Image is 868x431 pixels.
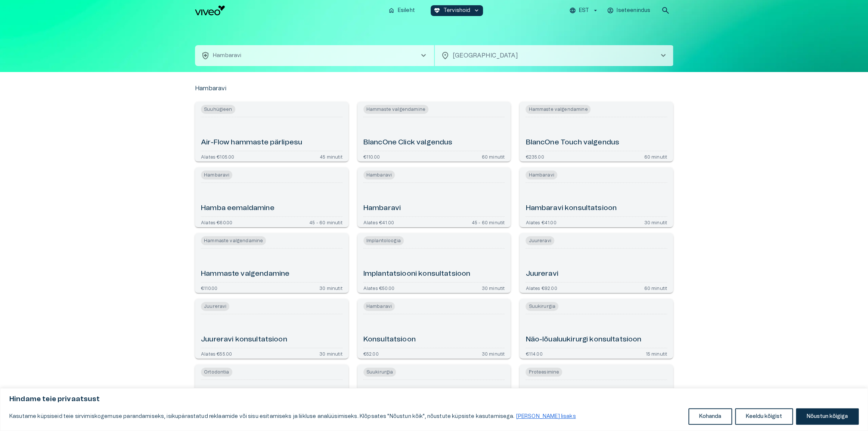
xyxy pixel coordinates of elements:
a: Navigate to homepage [195,6,382,15]
span: Hammaste valgendamine [363,105,428,114]
a: Open service booking details [195,299,348,359]
p: 60 minutit [644,285,667,290]
span: Proteesimine [526,368,562,377]
h6: Hammaste valgendamine [201,269,289,279]
span: Help [38,6,49,12]
span: Hambaravi [363,171,395,179]
p: 45 minutit [320,154,342,159]
span: search [661,6,670,15]
p: Esileht [398,7,415,15]
p: €110.00 [363,154,380,159]
p: 15 minutit [645,351,667,356]
p: Alates €92.00 [526,285,557,290]
p: Alates €50.00 [363,285,394,290]
h6: Implantatsiooni konsultatsioon [363,269,471,279]
h6: Näo-lõualuukirurgi konsultatsioon [526,335,641,345]
a: Open service booking details [520,233,673,293]
button: open search modal [658,3,673,18]
h6: Air-Flow hammaste pärlipesu [201,138,302,148]
a: Open service booking details [357,233,511,293]
p: 45 - 60 minutit [309,220,342,224]
a: Open service booking details [357,102,511,162]
h6: BlancOne Touch valgendus [526,138,619,148]
p: Alates €105.00 [201,154,234,159]
h6: Hamba eemaldamine [201,203,275,213]
h6: Hambaravi konsultatsioon [526,203,617,213]
span: Hammaste valgendamine [526,105,590,114]
a: Open service booking details [195,102,348,162]
img: Viveo logo [195,6,225,15]
p: Hambaravi [213,52,241,60]
a: Open service booking details [195,168,348,227]
button: health_and_safetyHambaravichevron_right [195,45,434,66]
h6: Konsultatsioon [363,335,416,345]
button: ecg_heartTervishoidkeyboard_arrow_down [431,5,483,16]
span: location_on [441,51,450,60]
span: Hambaravi [526,171,557,179]
span: Hambaravi [201,171,232,179]
p: [GEOGRAPHIC_DATA] [453,51,647,60]
a: Open service booking details [520,365,673,424]
span: Suukirurgia [363,368,396,377]
p: 30 minutit [482,351,505,356]
span: home [388,7,395,14]
p: Kasutame küpsiseid teie sirvimiskogemuse parandamiseks, isikupärastatud reklaamide või sisu esita... [9,412,576,421]
p: €52.00 [363,351,379,356]
p: 60 minutit [644,154,667,159]
p: €235.00 [526,154,544,159]
span: Hambaravi [363,302,395,311]
span: chevron_right [419,51,428,60]
p: 60 minutit [482,154,505,159]
p: 30 minutit [482,285,505,290]
p: Alates €41.00 [363,220,394,224]
button: homeEsileht [385,5,419,16]
p: Hindame teie privaatsust [9,395,859,404]
p: Tervishoid [443,7,471,15]
span: chevron_right [659,51,668,60]
p: €114.00 [526,351,542,356]
p: €110.00 [201,285,217,290]
h6: Hambaravi [363,203,401,213]
a: Open service booking details [520,299,673,359]
span: health_and_safety [201,51,210,60]
p: Alates €55.00 [201,351,232,356]
button: Iseteenindus [606,5,652,16]
span: ecg_heart [434,7,440,14]
button: EST [568,5,600,16]
span: keyboard_arrow_down [473,7,480,14]
span: Implantoloogia [363,236,404,245]
h6: Juureravi [526,269,558,279]
p: 30 minutit [319,285,342,290]
p: Iseteenindus [617,7,650,15]
p: Hambaravi [195,84,226,93]
span: Juureravi [526,236,554,245]
p: 30 minutit [644,220,667,224]
p: Alates €60.00 [201,220,232,224]
span: Hammaste valgendamine [201,236,266,245]
a: Open service booking details [195,233,348,293]
span: Ortodontia [201,368,232,377]
p: EST [579,7,589,15]
span: Juureravi [201,302,229,311]
p: 30 minutit [319,351,342,356]
a: Open service booking details [357,168,511,227]
h6: Juureravi konsultatsioon [201,335,287,345]
a: Loe lisaks [516,413,576,419]
a: Open service booking details [520,168,673,227]
p: 45 - 60 minutit [472,220,505,224]
a: Open service booking details [195,365,348,424]
button: Kohanda [688,408,732,425]
button: Nõustun kõigiga [796,408,859,425]
a: Open service booking details [357,365,511,424]
p: Alates €41.00 [526,220,556,224]
span: Suukirurgia [526,302,558,311]
button: Keeldu kõigist [735,408,793,425]
span: Suuhügieen [201,105,235,114]
h6: BlancOne Click valgendus [363,138,453,148]
a: Open service booking details [357,299,511,359]
a: Open service booking details [520,102,673,162]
